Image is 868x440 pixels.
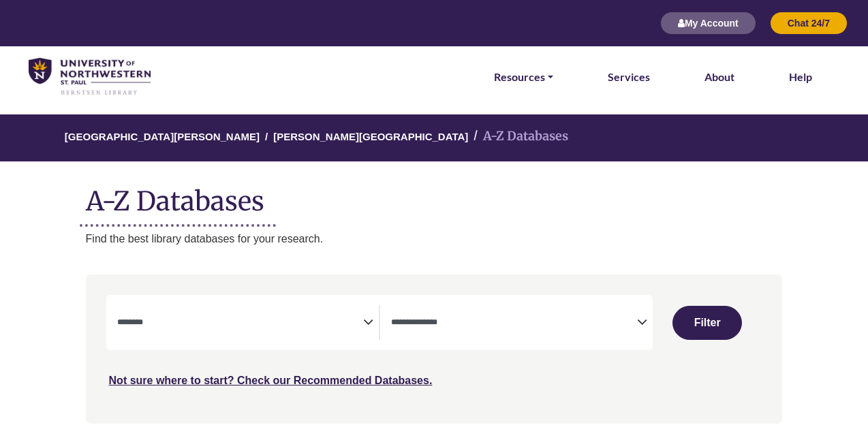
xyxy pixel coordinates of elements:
h1: A-Z Databases [86,175,783,217]
a: About [704,68,734,86]
nav: breadcrumb [86,114,783,161]
textarea: Filter [117,318,363,329]
button: My Account [660,12,756,35]
a: [PERSON_NAME][GEOGRAPHIC_DATA] [273,129,468,142]
a: My Account [660,17,756,29]
a: Chat 24/7 [770,17,848,29]
button: Submit for Search Results [672,306,742,340]
a: Help [789,68,812,86]
a: Not sure where to start? Check our Recommended Databases. [109,375,433,386]
a: Services [608,68,650,86]
li: A-Z Databases [468,127,568,146]
p: Find the best library databases for your research. [86,230,783,248]
a: Resources [494,68,553,86]
button: Chat 24/7 [770,12,848,35]
nav: Search filters [86,274,783,423]
a: [GEOGRAPHIC_DATA][PERSON_NAME] [65,129,260,142]
textarea: Filter [391,318,637,329]
img: library_home [29,58,151,97]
